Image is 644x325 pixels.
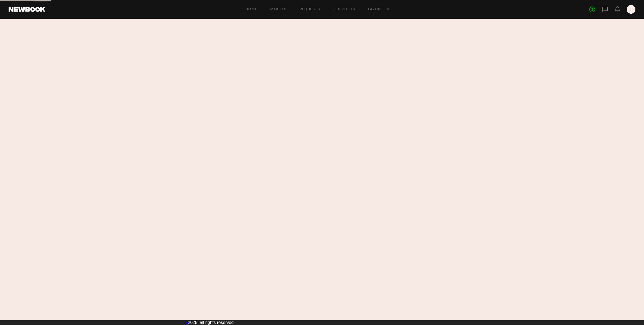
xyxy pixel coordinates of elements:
[300,8,320,11] a: Requests
[627,5,635,14] a: J
[270,8,287,11] a: Models
[188,320,234,325] span: 2025, all rights reserved
[368,8,389,11] a: Favorites
[333,8,356,11] a: Job Posts
[246,8,258,11] a: Home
